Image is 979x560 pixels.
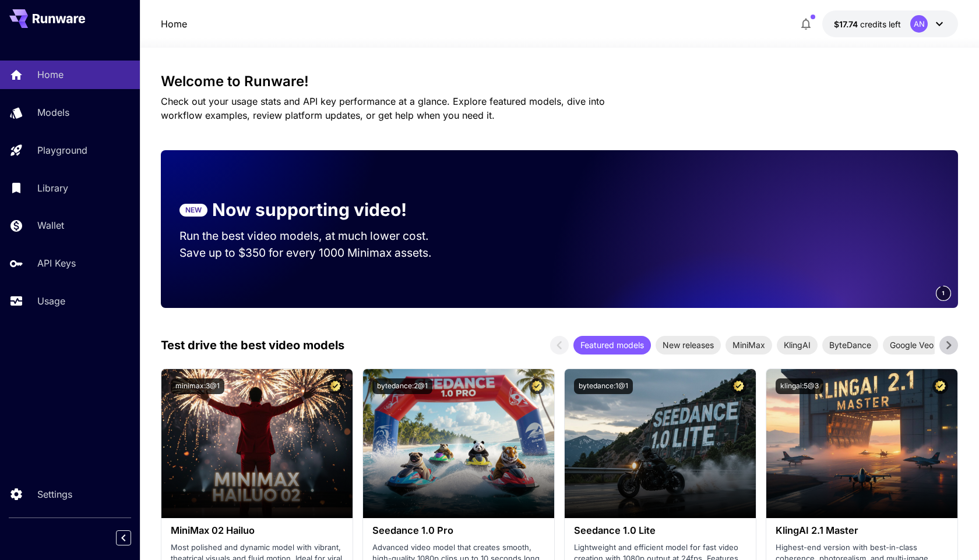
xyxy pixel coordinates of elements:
div: Google Veo [883,336,941,355]
h3: MiniMax 02 Hailuo [171,525,343,536]
span: MiniMax [726,339,772,351]
img: alt [565,369,756,518]
img: alt [161,369,353,518]
span: Featured models [573,339,651,351]
div: MiniMax [726,336,772,355]
span: KlingAI [777,339,818,351]
button: Certified Model – Vetted for best performance and includes a commercial license. [731,378,746,394]
button: minimax:3@1 [171,378,224,394]
span: 1 [942,289,945,297]
p: Now supporting video! [212,197,407,223]
div: AN [910,15,928,33]
p: Usage [37,294,65,308]
span: New releases [656,339,721,351]
div: New releases [656,336,721,355]
span: Check out your usage stats and API key performance at a glance. Explore featured models, dive int... [161,95,605,121]
a: Home [161,17,187,31]
p: Run the best video models, at much lower cost. [179,228,451,244]
button: bytedance:1@1 [574,378,633,394]
span: credits left [860,19,901,29]
h3: Welcome to Runware! [161,73,958,90]
div: Collapse sidebar [125,527,140,548]
div: Featured models [573,336,651,355]
button: Certified Model – Vetted for best performance and includes a commercial license. [529,378,545,394]
button: klingai:5@3 [776,378,823,394]
button: bytedance:2@1 [372,378,432,394]
p: Test drive the best video models [161,336,344,354]
img: alt [363,369,554,518]
p: Settings [37,487,72,501]
div: ByteDance [822,336,878,355]
button: Certified Model – Vetted for best performance and includes a commercial license. [327,378,343,394]
h3: Seedance 1.0 Pro [372,525,545,536]
p: API Keys [37,256,76,270]
button: Collapse sidebar [116,530,131,545]
p: Home [37,68,64,81]
div: $17.7382 [834,18,901,30]
h3: Seedance 1.0 Lite [574,525,746,536]
p: Save up to $350 for every 1000 Minimax assets. [179,244,451,261]
p: NEW [185,205,202,215]
div: KlingAI [777,336,818,355]
p: Models [37,105,69,119]
p: Wallet [37,218,64,232]
p: Library [37,181,68,195]
nav: breadcrumb [161,17,187,31]
p: Playground [37,143,87,157]
button: $17.7382AN [822,10,958,37]
span: ByteDance [822,339,878,351]
button: Certified Model – Vetted for best performance and includes a commercial license. [932,378,948,394]
h3: KlingAI 2.1 Master [776,525,948,536]
span: $17.74 [834,19,860,29]
img: alt [766,369,957,518]
span: Google Veo [883,339,941,351]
